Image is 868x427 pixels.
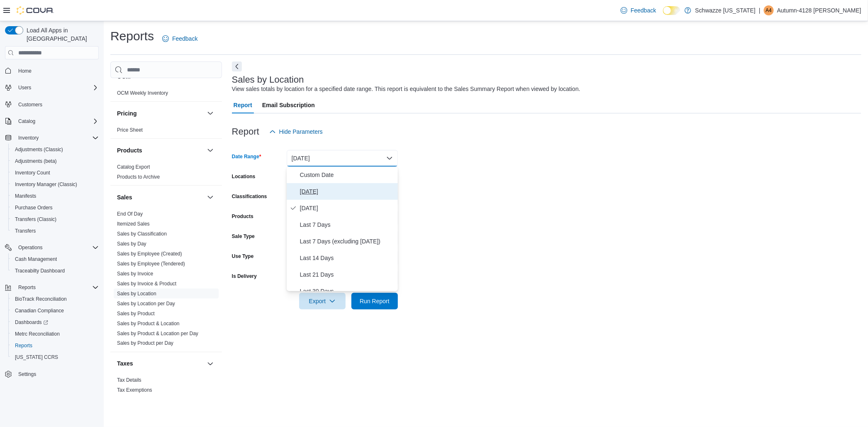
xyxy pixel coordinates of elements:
a: OCM Weekly Inventory [117,90,168,96]
label: Locations [232,173,256,180]
span: Hide Parameters [279,128,323,136]
span: Sales by Product per Day [117,340,173,347]
button: Transfers [8,225,102,237]
span: Users [18,84,31,91]
span: Sales by Employee (Tendered) [117,260,185,267]
p: | [759,5,761,15]
span: Inventory Count [15,169,50,176]
span: Transfers (Classic) [12,214,99,224]
span: Sales by Product [117,310,155,317]
a: Tax Exemptions [117,388,152,393]
a: Reports [12,341,36,351]
button: Manifests [8,190,102,202]
span: Manifests [12,191,99,201]
label: Use Type [232,253,254,260]
button: Sales [205,192,215,202]
button: [DATE] [287,150,398,167]
button: Taxes [117,360,204,368]
button: Purchase Orders [8,202,102,213]
span: Inventory [15,133,99,143]
a: Sales by Product & Location per Day [117,331,198,336]
span: Manifests [15,193,36,199]
span: Inventory Manager (Classic) [12,179,99,189]
span: Settings [15,369,99,379]
a: Metrc Reconciliation [12,329,63,339]
span: OCM Weekly Inventory [117,90,168,96]
a: Sales by Classification [117,231,167,237]
button: Metrc Reconciliation [8,328,102,340]
button: Canadian Compliance [8,305,102,317]
span: Email Subscription [262,97,315,113]
button: Users [2,82,102,93]
span: Metrc Reconciliation [12,329,99,339]
button: Inventory Count [8,167,102,179]
button: Catalog [2,115,102,127]
h3: Taxes [117,360,133,368]
span: Cash Management [15,256,57,263]
h3: Products [117,146,142,155]
span: Adjustments (beta) [15,158,57,164]
button: Operations [2,242,102,253]
span: [DATE] [300,187,395,196]
span: Settings [18,371,36,378]
span: Operations [15,243,99,253]
button: Settings [2,368,102,380]
div: Sales [110,209,222,352]
button: Taxes [205,359,215,369]
p: Autumn-4128 [PERSON_NAME] [777,5,861,15]
label: Date Range [232,153,261,160]
div: View sales totals by location for a specified date range. This report is equivalent to the Sales ... [232,85,580,93]
div: Autumn-4128 Mares [764,5,774,15]
img: Cova [17,6,54,15]
span: Sales by Invoice [117,270,153,277]
button: Users [15,83,34,93]
button: Next [232,61,242,71]
span: Operations [18,244,43,251]
button: Sales [117,193,204,201]
a: Manifests [12,191,39,201]
span: Itemized Sales [117,221,150,227]
button: Export [299,293,346,309]
span: Last 21 Days [300,270,395,280]
span: Home [18,68,32,74]
label: Sale Type [232,233,255,240]
button: Reports [8,340,102,351]
span: Traceabilty Dashboard [15,267,65,274]
a: Inventory Count [12,168,54,178]
button: Adjustments (beta) [8,155,102,167]
span: Customers [15,99,99,110]
a: Dashboards [12,317,51,327]
a: Sales by Invoice & Product [117,281,176,287]
span: Inventory Manager (Classic) [15,181,77,188]
span: Last 30 Days [300,286,395,296]
span: Last 7 Days [300,220,395,230]
div: Pricing [110,125,222,138]
label: Products [232,213,254,220]
span: [US_STATE] CCRS [15,354,58,361]
h3: Sales [117,193,132,201]
a: End Of Day [117,211,143,217]
label: Classifications [232,193,267,200]
button: Cash Management [8,253,102,265]
span: Products to Archive [117,174,160,180]
span: Catalog [18,118,35,125]
a: BioTrack Reconciliation [12,294,70,304]
a: Sales by Location per Day [117,301,175,307]
h1: Reports [110,28,154,44]
div: Taxes [110,375,222,399]
a: Sales by Product per Day [117,341,173,346]
button: [US_STATE] CCRS [8,351,102,363]
span: Sales by Day [117,240,146,247]
span: Washington CCRS [12,352,99,362]
span: Purchase Orders [12,203,99,213]
button: Reports [2,282,102,293]
a: Catalog Export [117,164,150,170]
span: Price Sheet [117,127,143,133]
div: Select listbox [287,167,398,291]
span: Export [304,293,341,309]
h3: Pricing [117,109,137,118]
button: BioTrack Reconciliation [8,293,102,305]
